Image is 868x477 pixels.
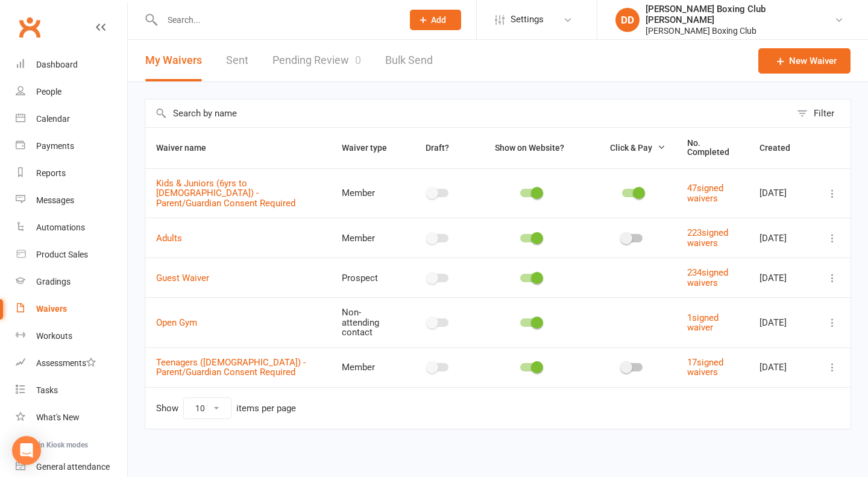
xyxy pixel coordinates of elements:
[749,297,814,347] td: [DATE]
[145,40,202,81] button: My Waivers
[36,331,72,341] div: Workouts
[426,143,449,153] span: Draft?
[599,141,665,155] button: Click & Pay
[156,357,306,378] a: Teenagers ([DEMOGRAPHIC_DATA]) - Parent/Guardian Consent Required
[331,168,404,218] td: Member
[687,227,728,248] a: 223signed waivers
[156,273,209,283] a: Guest Waiver
[14,12,45,42] a: Clubworx
[16,106,127,133] a: Calendar
[385,40,433,81] a: Bulk Send
[791,100,851,127] button: Filter
[272,40,361,81] a: Pending Review0
[415,141,462,155] button: Draft?
[749,257,814,297] td: [DATE]
[687,267,728,288] a: 234signed waivers
[36,114,70,124] div: Calendar
[16,160,127,187] a: Reports
[36,412,80,422] div: What's New
[156,143,219,153] span: Waiver name
[687,312,719,333] a: 1signed waiver
[610,143,652,153] span: Click & Pay
[226,40,248,81] a: Sent
[156,233,182,244] a: Adults
[749,218,814,257] td: [DATE]
[749,168,814,218] td: [DATE]
[36,223,85,232] div: Automations
[331,128,404,168] th: Waiver type
[331,347,404,387] td: Member
[16,187,127,214] a: Messages
[331,297,404,347] td: Non-attending contact
[410,10,461,30] button: Add
[646,4,834,25] div: [PERSON_NAME] Boxing Club [PERSON_NAME]
[36,87,61,96] div: People
[355,54,361,66] span: 0
[36,304,67,314] div: Waivers
[484,141,577,155] button: Show on Website?
[431,15,446,25] span: Add
[156,141,219,155] button: Waiver name
[16,78,127,106] a: People
[156,317,197,328] a: Open Gym
[156,178,295,209] a: Kids & Juniors (6yrs to [DEMOGRAPHIC_DATA]) - Parent/Guardian Consent Required
[36,250,88,259] div: Product Sales
[36,168,66,178] div: Reports
[16,323,127,350] a: Workouts
[687,357,723,378] a: 17signed waivers
[159,11,394,28] input: Search...
[759,141,804,155] button: Created
[36,462,110,472] div: General attendance
[511,6,544,33] span: Settings
[36,358,96,368] div: Assessments
[36,277,71,286] div: Gradings
[749,347,814,387] td: [DATE]
[16,377,127,404] a: Tasks
[36,60,78,69] div: Dashboard
[16,51,127,78] a: Dashboard
[495,143,564,153] span: Show on Website?
[615,8,640,32] div: DD
[156,397,296,419] div: Show
[145,100,791,127] input: Search by name
[331,257,404,297] td: Prospect
[16,295,127,323] a: Waivers
[16,133,127,160] a: Payments
[16,268,127,295] a: Gradings
[236,403,296,414] div: items per page
[759,143,804,153] span: Created
[646,25,834,36] div: [PERSON_NAME] Boxing Club
[16,404,127,431] a: What's New
[36,141,74,151] div: Payments
[16,241,127,268] a: Product Sales
[758,48,851,74] a: New Waiver
[36,385,58,395] div: Tasks
[687,183,723,204] a: 47signed waivers
[12,436,41,465] div: Open Intercom Messenger
[16,214,127,241] a: Automations
[36,195,74,205] div: Messages
[814,106,834,121] div: Filter
[16,350,127,377] a: Assessments
[676,128,749,168] th: No. Completed
[331,218,404,257] td: Member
